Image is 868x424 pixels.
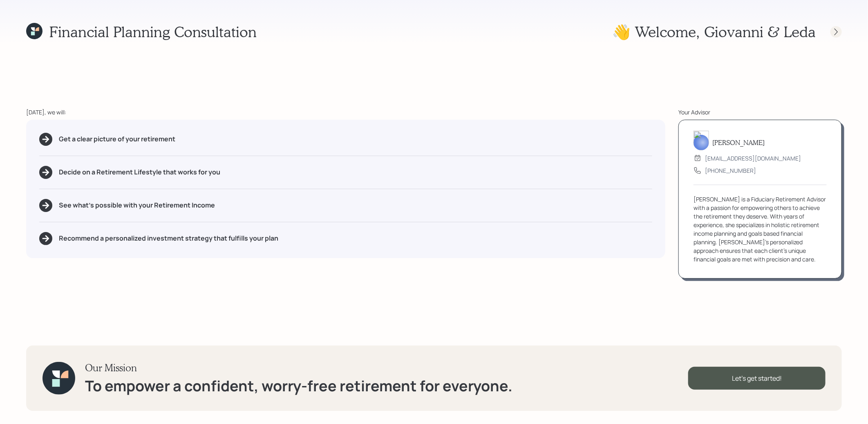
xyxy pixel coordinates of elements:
[694,131,709,150] img: treva-nostdahl-headshot.png
[85,362,512,374] h3: Our Mission
[59,168,220,176] h5: Decide on a Retirement Lifestyle that works for you
[85,377,512,395] h1: To empower a confident, worry-free retirement for everyone.
[712,138,765,146] h5: [PERSON_NAME]
[49,23,257,40] h1: Financial Planning Consultation
[705,154,801,163] div: [EMAIL_ADDRESS][DOMAIN_NAME]
[59,234,278,242] h5: Recommend a personalized investment strategy that fulfills your plan
[705,166,756,175] div: [PHONE_NUMBER]
[26,108,665,116] div: [DATE], we will:
[612,23,816,40] h1: 👋 Welcome , Giovanni & Leda
[694,195,827,263] div: [PERSON_NAME] is a Fiduciary Retirement Advisor with a passion for empowering others to achieve t...
[59,135,175,143] h5: Get a clear picture of your retirement
[678,108,842,116] div: Your Advisor
[59,201,215,209] h5: See what's possible with your Retirement Income
[688,367,825,390] div: Let's get started!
